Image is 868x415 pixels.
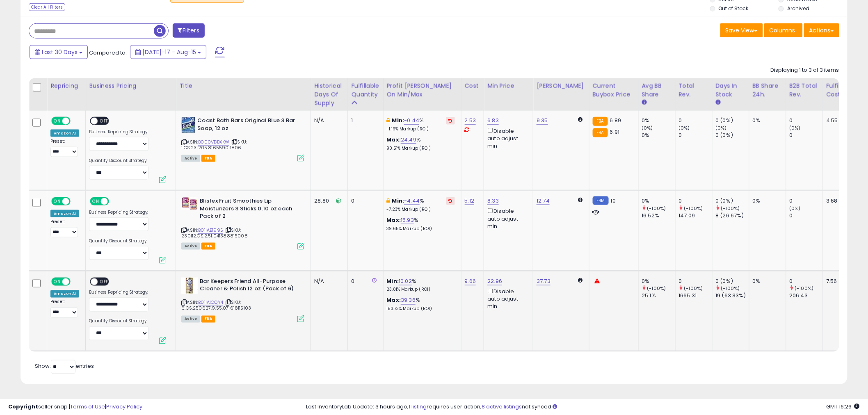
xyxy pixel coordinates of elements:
[108,198,121,205] span: OFF
[50,290,79,298] div: Amazon AI
[679,197,712,205] div: 0
[50,299,79,318] div: Preset:
[684,285,703,292] small: (-100%)
[383,78,461,111] th: The percentage added to the cost of goods (COGS) that forms the calculator for Min & Max prices.
[716,197,749,205] div: 0 (0%)
[50,82,82,90] div: Repricing
[487,116,499,125] a: 6.83
[52,198,62,205] span: ON
[387,82,458,99] div: Profit [PERSON_NAME] on Min/Max
[106,403,142,410] a: Privacy Policy
[404,197,420,205] a: -4.44
[70,403,105,410] a: Terms of Use
[89,49,127,57] span: Compared to:
[387,136,401,144] b: Max:
[314,117,341,124] div: N/A
[790,132,823,139] div: 0
[387,306,455,312] p: 153.73% Markup (ROI)
[89,129,148,135] label: Business Repricing Strategy:
[50,130,79,137] div: Amazon AI
[201,243,215,250] span: FBA
[679,132,712,139] div: 0
[642,125,653,131] small: (0%)
[387,226,455,232] p: 39.65% Markup (ROI)
[716,125,727,131] small: (0%)
[387,126,455,132] p: -1.19% Markup (ROI)
[200,278,299,295] b: Bar Keepers Friend All-Purpose Cleaner & Polish 12 oz (Pack of 6)
[50,210,79,217] div: Amazon AI
[716,99,721,106] small: Days In Stock.
[98,278,111,285] span: OFF
[89,238,148,244] label: Quantity Discount Strategy:
[198,139,229,146] a: B000VDBXKW
[647,205,666,212] small: (-100%)
[642,99,647,106] small: Avg BB Share.
[537,116,548,125] a: 9.35
[181,278,304,322] div: ASIN:
[69,198,82,205] span: OFF
[387,217,455,232] div: %
[181,139,247,151] span: | SKU: 1.CS.231205.816559011806
[401,296,416,305] a: 39.36
[351,197,377,205] div: 0
[387,296,401,304] b: Max:
[611,197,616,205] span: 10
[181,278,198,294] img: 41gzpGwWciL._SL40_.jpg
[314,197,341,205] div: 28.80
[827,403,860,410] span: 2025-09-16 16:26 GMT
[404,116,419,125] a: -0.44
[387,277,399,285] b: Min:
[181,316,200,323] span: All listings currently available for purchase on Amazon
[181,197,198,210] img: 513Oobc1joL._SL40_.jpg
[198,227,223,234] a: B01IAE199S
[679,125,690,131] small: (0%)
[89,82,172,90] div: Business Pricing
[98,118,111,125] span: OFF
[827,82,858,99] div: Fulfillment Cost
[197,117,297,134] b: Coast Bath Bars Original Blue 3 Bar Soap, 12 oz
[764,23,803,37] button: Columns
[753,278,780,285] div: 0%
[465,277,476,285] a: 9.66
[89,210,148,215] label: Business Repricing Strategy:
[200,197,299,222] b: Blistex Fruit Smoothies Lip Moisturizers 3 Sticks 0.10 oz each Pack of 2
[827,117,855,124] div: 4.55
[89,319,148,324] label: Quantity Discount Strategy:
[593,196,609,205] small: FBM
[387,146,455,151] p: 90.51% Markup (ROI)
[679,82,709,99] div: Total Rev.
[642,132,675,139] div: 0%
[679,278,712,285] div: 0
[610,116,621,124] span: 6.89
[804,23,839,37] button: Actions
[387,278,455,293] div: %
[719,5,749,12] label: Out of Stock
[351,278,377,285] div: 0
[487,277,502,285] a: 22.96
[387,136,455,151] div: %
[790,205,801,212] small: (0%)
[537,197,550,205] a: 12.74
[642,117,675,124] div: 0%
[201,155,215,162] span: FBA
[392,116,404,124] b: Min:
[642,82,672,99] div: Avg BB Share
[50,139,79,157] div: Preset:
[482,403,522,410] a: 8 active listings
[142,48,196,56] span: [DATE]-17 - Aug-15
[647,285,666,292] small: (-100%)
[181,117,195,133] img: 61eOS-9URJL._SL40_.jpg
[181,155,200,162] span: All listings currently available for purchase on Amazon
[201,316,215,323] span: FBA
[593,128,608,137] small: FBA
[465,116,476,125] a: 2.53
[795,285,814,292] small: (-100%)
[401,136,416,144] a: 24.49
[720,23,763,37] button: Save View
[790,292,823,300] div: 206.43
[487,126,527,150] div: Disable auto adjust min
[610,128,620,136] span: 6.91
[8,403,142,411] div: seller snap | |
[716,278,749,285] div: 0 (0%)
[679,117,712,124] div: 0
